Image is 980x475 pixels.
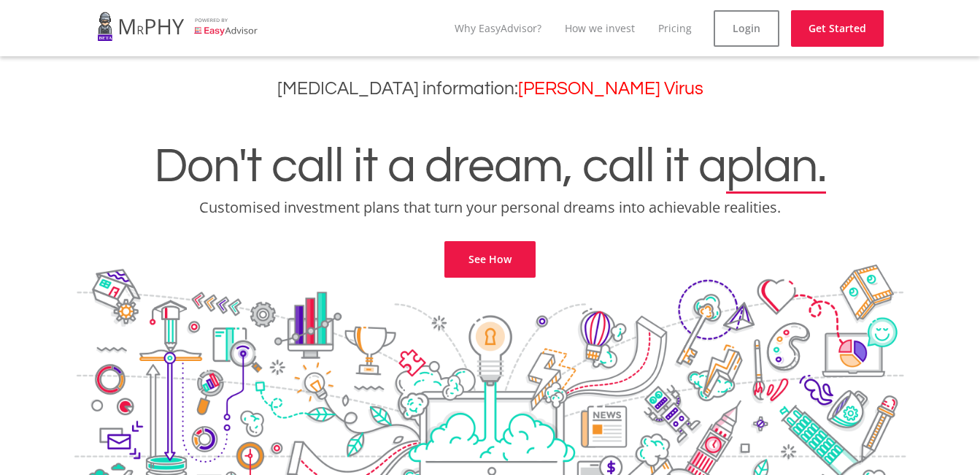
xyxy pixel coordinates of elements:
[658,21,692,35] a: Pricing
[518,80,703,98] a: [PERSON_NAME] Virus
[455,21,541,35] a: Why EasyAdvisor?
[444,241,536,278] a: See How
[714,10,779,47] a: Login
[726,142,826,191] span: plan.
[11,78,969,99] h3: [MEDICAL_DATA] information:
[11,197,969,218] p: Customised investment plans that turn your personal dreams into achievable realities.
[565,21,635,35] a: How we invest
[791,10,884,47] a: Get Started
[11,142,969,191] h1: Don't call it a dream, call it a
